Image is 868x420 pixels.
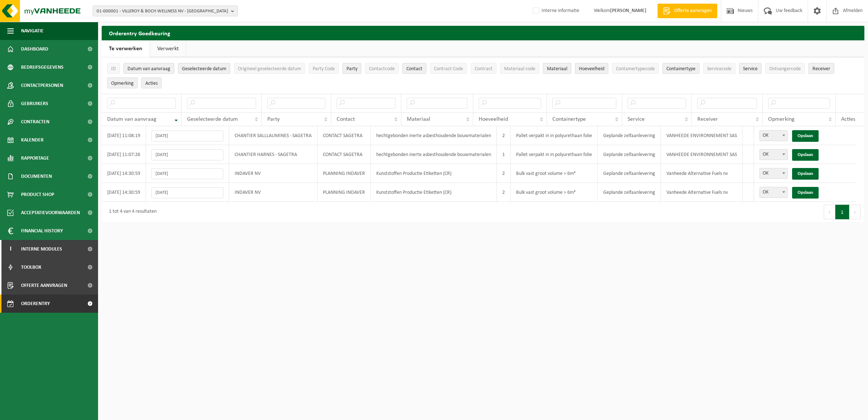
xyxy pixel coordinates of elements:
[657,4,717,18] a: Offerte aanvragen
[102,126,146,145] td: [DATE] 11:08:19
[111,81,134,86] span: Opmerking
[547,66,567,72] span: Materiaal
[182,66,226,72] span: Geselecteerde datum
[661,145,743,164] td: VANHEEDE ENVIRONNEMENT SAS
[835,205,849,219] button: 1
[812,66,830,72] span: Receiver
[511,126,598,145] td: Pallet verpakt in in polyurethaan folie
[21,204,80,222] span: Acceptatievoorwaarden
[792,149,819,161] a: Opslaan
[792,187,819,199] a: Opslaan
[150,40,186,57] a: Verwerkt
[500,63,539,74] button: Materiaal codeMateriaal code: Activate to sort
[769,66,801,72] span: Ontvangercode
[808,63,834,74] button: ReceiverReceiver: Activate to sort
[371,126,497,145] td: hechtgebonden inerte asbesthoudende bouwmaterialen
[575,63,608,74] button: HoeveelheidHoeveelheid: Activate to sort
[760,168,787,179] span: OK
[759,130,788,141] span: OK
[21,149,49,167] span: Rapportage
[610,8,646,13] strong: [PERSON_NAME]
[21,95,48,113] span: Gebruikers
[107,77,138,88] button: OpmerkingOpmerking: Activate to sort
[365,63,399,74] button: ContactcodeContactcode: Activate to sort
[123,63,174,74] button: Datum van aanvraagDatum van aanvraag: Activate to remove sorting
[317,145,371,164] td: CONTACT SAGETRA
[21,76,63,95] span: Contactpersonen
[598,126,661,145] td: Geplande zelfaanlevering
[234,63,305,74] button: Origineel geselecteerde datumOrigineel geselecteerde datum: Activate to sort
[511,183,598,202] td: Bulk vast groot volume > 6m³
[21,131,44,149] span: Kalender
[430,63,467,74] button: Contract CodeContract Code: Activate to sort
[145,81,158,86] span: Acties
[21,276,67,295] span: Offerte aanvragen
[552,116,586,122] span: Containertype
[229,145,317,164] td: CHANTIER HARNES - SAGETRA
[21,240,62,258] span: Interne modules
[187,116,238,122] span: Geselecteerde datum
[628,116,645,122] span: Service
[21,185,54,204] span: Product Shop
[511,164,598,183] td: Bulk vast groot volume > 6m³
[21,22,44,40] span: Navigatie
[21,58,64,76] span: Bedrijfsgegevens
[229,126,317,145] td: CHANTIER SALLLAUMINES - SAGETRA
[107,63,120,74] button: IDID: Activate to sort
[7,240,14,258] span: I
[406,66,422,72] span: Contact
[759,168,788,179] span: OK
[407,116,430,122] span: Materiaal
[598,183,661,202] td: Geplande zelfaanlevering
[471,63,496,74] button: ContractContract: Activate to sort
[672,7,714,15] span: Offerte aanvragen
[102,145,146,164] td: [DATE] 11:07:26
[434,66,463,72] span: Contract Code
[598,164,661,183] td: Geplande zelfaanlevering
[21,258,41,276] span: Toolbox
[371,164,497,183] td: Kunststoffen Productie Etiketten (CR)
[402,63,426,74] button: ContactContact: Activate to sort
[598,145,661,164] td: Geplande zelfaanlevering
[497,183,511,202] td: 2
[739,63,762,74] button: ServiceService: Activate to sort
[111,66,116,72] span: ID
[337,116,355,122] span: Contact
[102,26,864,40] h2: Orderentry Goedkeuring
[21,113,49,131] span: Contracten
[105,205,157,219] div: 1 tot 4 van 4 resultaten
[511,145,598,164] td: Pallet verpakt in in polyurethaan folie
[267,116,280,122] span: Party
[661,164,743,183] td: Vanheede Alternative Fuels nv
[497,126,511,145] td: 2
[849,205,861,219] button: Next
[21,167,52,185] span: Documenten
[543,63,571,74] button: MateriaalMateriaal: Activate to sort
[616,66,655,72] span: Containertypecode
[178,63,230,74] button: Geselecteerde datumGeselecteerde datum: Activate to sort
[371,145,497,164] td: hechtgebonden inerte asbesthoudende bouwmaterialen
[21,295,82,313] span: Orderentry Goedkeuring
[765,63,805,74] button: OntvangercodeOntvangercode: Activate to sort
[497,164,511,183] td: 2
[743,66,758,72] span: Service
[760,149,787,160] span: OK
[229,183,317,202] td: INDAVER NV
[824,205,835,219] button: Previous
[21,40,48,58] span: Dashboard
[309,63,339,74] button: Party CodeParty Code: Activate to sort
[141,77,162,88] button: Acties
[697,116,718,122] span: Receiver
[792,168,819,180] a: Opslaan
[238,66,301,72] span: Origineel geselecteerde datum
[317,164,371,183] td: PLANNING INDAVER
[703,63,735,74] button: ServicecodeServicecode: Activate to sort
[661,126,743,145] td: VANHEEDE ENVIRONNEMENT SAS
[97,6,228,17] span: 01-000001 - VILLEROY & BOCH WELLNESS NV - [GEOGRAPHIC_DATA]
[21,222,63,240] span: Financial History
[369,66,395,72] span: Contactcode
[662,63,699,74] button: ContainertypeContainertype: Activate to sort
[102,40,150,57] a: Te verwerken
[102,183,146,202] td: [DATE] 14:30:59
[346,66,357,72] span: Party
